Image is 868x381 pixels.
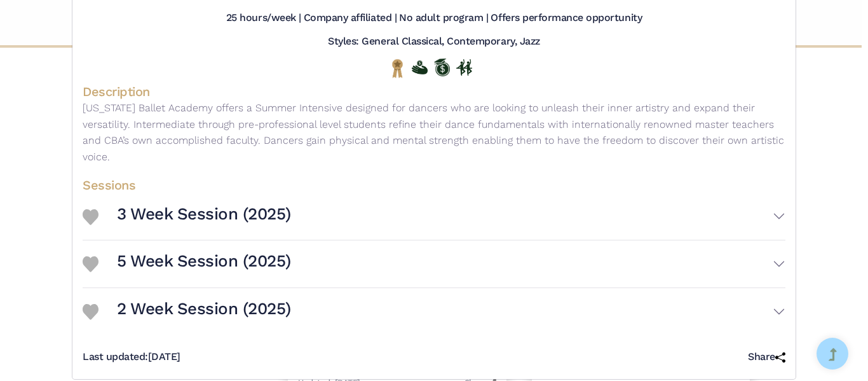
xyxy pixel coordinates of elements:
h5: Company affiliated | [304,11,397,25]
h4: Sessions [83,177,785,193]
h3: 5 Week Session (2025) [117,251,291,272]
img: In Person [456,59,472,76]
h3: 2 Week Session (2025) [117,298,291,320]
img: Heart [83,209,98,225]
h5: Offers performance opportunity [491,11,642,25]
img: Offers Scholarship [434,59,450,76]
img: Heart [83,256,98,272]
h5: No adult program | [399,11,488,25]
h4: Description [83,83,785,100]
img: Heart [83,304,98,320]
p: [US_STATE] Ballet Academy offers a Summer Intensive designed for dancers who are looking to unlea... [83,100,785,165]
h5: 25 hours/week | [226,11,301,25]
h5: Share [748,350,785,364]
h3: 3 Week Session (2025) [117,204,291,225]
img: National [390,59,405,78]
h5: Styles: General Classical, Contemporary, Jazz [328,35,539,48]
button: 3 Week Session (2025) [117,198,785,235]
span: Last updated: [83,350,148,363]
button: 2 Week Session (2025) [117,293,785,330]
button: 5 Week Session (2025) [117,246,785,282]
h5: [DATE] [83,350,180,364]
img: Offers Financial Aid [412,60,428,74]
